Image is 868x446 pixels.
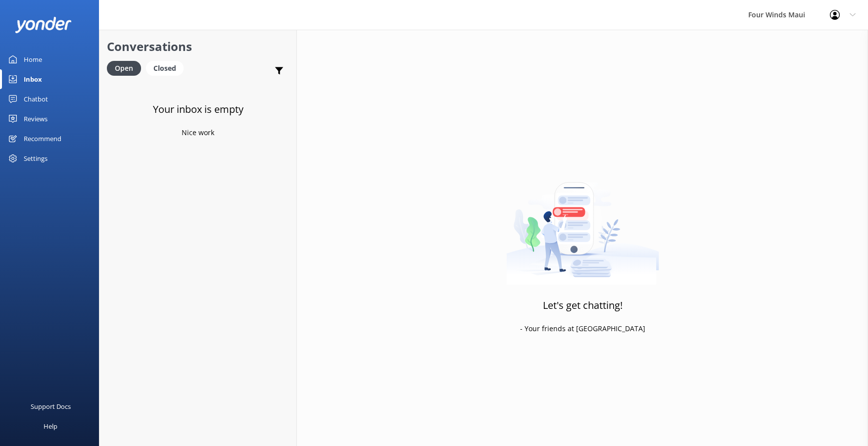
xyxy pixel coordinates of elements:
div: Chatbot [24,89,48,109]
h3: Let's get chatting! [543,297,623,313]
div: Inbox [24,69,42,89]
h3: Your inbox is empty [153,101,243,117]
div: Home [24,50,42,69]
p: Nice work [182,127,214,138]
p: - Your friends at [GEOGRAPHIC_DATA] [520,323,645,334]
div: Closed [146,61,184,76]
img: artwork of a man stealing a conversation from at giant smartphone [506,161,659,285]
div: Open [107,61,141,76]
div: Reviews [24,109,48,129]
div: Settings [24,149,48,168]
h2: Conversations [107,37,289,56]
a: Open [107,62,146,73]
div: Help [44,416,57,436]
img: yonder-white-logo.png [15,17,72,33]
a: Closed [146,62,189,73]
div: Support Docs [31,396,71,416]
div: Recommend [24,129,61,149]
